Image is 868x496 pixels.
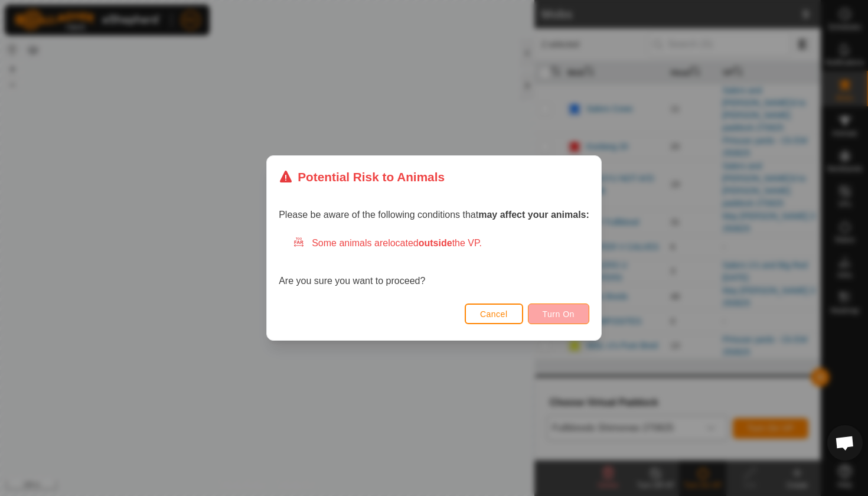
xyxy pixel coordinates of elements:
strong: may affect your animals: [478,210,589,220]
span: Please be aware of the following conditions that [279,210,589,220]
a: Open chat [827,425,863,461]
span: Cancel [480,309,508,319]
span: Turn On [543,309,575,319]
button: Cancel [465,304,523,324]
button: Turn On [528,304,589,324]
div: Potential Risk to Animals [279,168,445,186]
span: located the VP. [388,238,482,248]
strong: outside [419,238,452,248]
div: Are you sure you want to proceed? [279,236,589,288]
div: Some animals are [293,236,589,250]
